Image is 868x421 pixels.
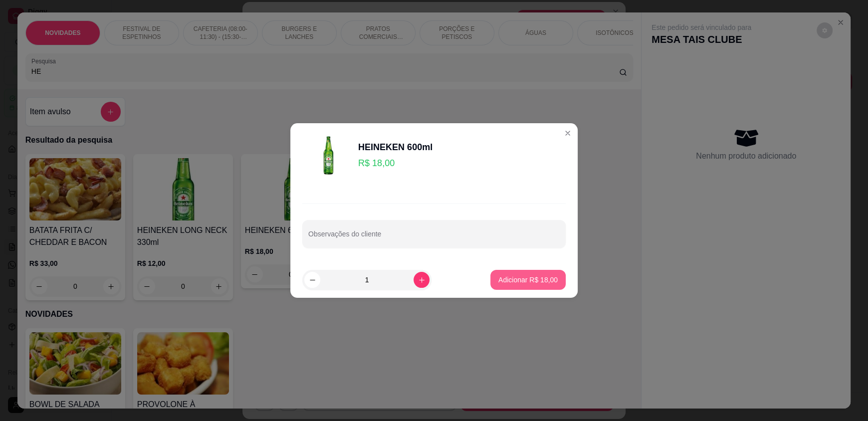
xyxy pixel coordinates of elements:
button: increase-product-quantity [414,272,430,288]
p: Adicionar R$ 18,00 [498,275,558,285]
input: Observações do cliente [308,233,560,243]
button: Adicionar R$ 18,00 [490,270,566,290]
div: HEINEKEN 600ml [358,140,433,154]
button: decrease-product-quantity [304,272,320,288]
p: R$ 18,00 [358,156,433,170]
img: product-image [302,131,352,181]
button: Close [560,125,576,141]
